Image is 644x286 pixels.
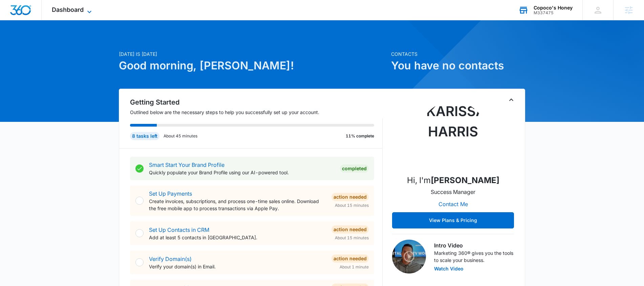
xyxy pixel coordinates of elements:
[335,202,369,208] span: About 15 minutes
[130,132,159,140] div: 8 tasks left
[149,190,192,197] a: Set Up Payments
[149,234,326,241] p: Add at least 5 contacts in [GEOGRAPHIC_DATA].
[507,96,515,104] button: Toggle Collapse
[331,225,369,234] div: Action Needed
[534,5,573,10] div: account name
[331,193,369,201] div: Action Needed
[164,133,197,139] p: About 45 minutes
[119,58,387,74] h1: Good morning, [PERSON_NAME]!
[431,175,499,185] strong: [PERSON_NAME]
[119,50,387,58] p: [DATE] is [DATE]
[149,169,335,176] p: Quickly populate your Brand Profile using our AI-powered tool.
[149,226,209,233] a: Set Up Contacts in CRM
[149,161,224,168] a: Smart Start Your Brand Profile
[340,164,369,173] div: Completed
[130,97,383,107] h2: Getting Started
[130,109,383,116] p: Outlined below are the necessary steps to help you successfully set up your account.
[52,6,84,13] span: Dashboard
[149,263,326,270] p: Verify your domain(s) in Email.
[434,241,514,249] h3: Intro Video
[346,133,374,139] p: 11% complete
[392,212,514,228] button: View Plans & Pricing
[392,240,426,273] img: Intro Video
[407,174,499,186] p: Hi, I'm
[340,264,369,270] span: About 1 minute
[434,249,514,264] p: Marketing 360® gives you the tools to scale your business.
[534,10,573,15] div: account id
[149,256,192,262] a: Verify Domain(s)
[432,196,475,212] button: Contact Me
[391,58,525,74] h1: You have no contacts
[434,266,464,271] button: Watch Video
[149,198,326,212] p: Create invoices, subscriptions, and process one-time sales online. Download the free mobile app t...
[431,188,475,196] p: Success Manager
[335,235,369,241] span: About 15 minutes
[419,101,487,169] img: Karissa Harris
[331,255,369,263] div: Action Needed
[391,50,525,58] p: Contacts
